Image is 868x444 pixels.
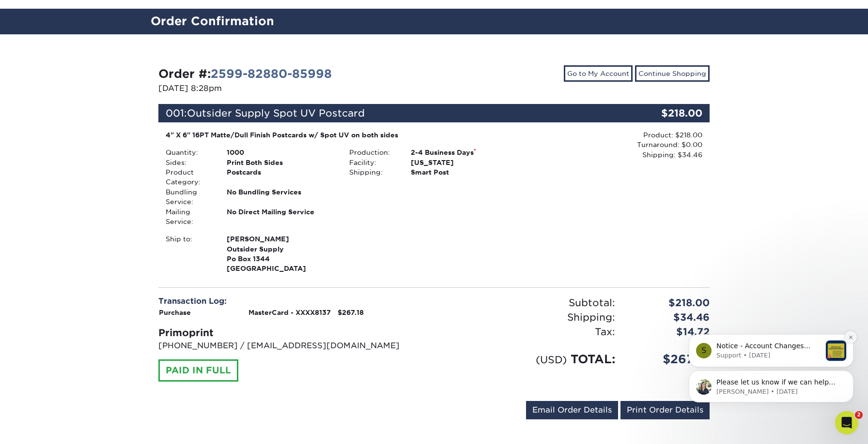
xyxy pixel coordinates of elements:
a: Go to My Account [564,65,633,82]
div: Sides: [158,158,219,167]
div: Print Both Sides [219,158,342,167]
span: Po Box 1344 [227,254,335,264]
span: 2 [855,411,863,419]
div: Facility: [342,158,403,167]
p: [PHONE_NUMBER] / [EMAIL_ADDRESS][DOMAIN_NAME] [158,340,427,352]
div: Shipping: [434,310,622,325]
strong: $267.18 [338,309,364,316]
a: 2599-82880-85998 [211,67,332,81]
div: Postcards [219,167,342,187]
strong: Order #: [158,67,332,81]
a: Email Order Details [526,401,618,419]
button: Dismiss notification [170,58,183,71]
div: $14.72 [622,325,717,339]
span: TOTAL: [571,352,615,366]
a: Continue Shopping [635,65,710,82]
div: $218.00 [622,296,717,310]
span: Outsider Supply [227,244,335,254]
div: $218.00 [618,104,710,122]
div: Subtotal: [434,296,622,310]
div: [US_STATE] [403,158,526,167]
div: 4" X 6" 16PT Matte/Dull Finish Postcards w/ Spot UV on both sides [166,130,519,140]
div: Bundling Service: [158,187,219,207]
div: Product Category: [158,167,219,187]
div: Ship to: [158,234,219,274]
div: Product: $218.00 Turnaround: $0.00 Shipping: $34.46 [526,130,702,160]
a: Print Order Details [620,401,710,419]
div: Tax: [434,325,622,339]
p: Message from Support, sent 2w ago [42,78,147,87]
div: Primoprint [158,326,427,340]
strong: MasterCard - XXXX8137 [248,309,331,316]
div: PAID IN FULL [158,359,238,382]
div: No Bundling Services [219,187,342,207]
div: 2-4 Business Days [403,148,526,157]
div: 001: [158,104,618,122]
h2: Order Confirmation [143,13,725,30]
div: Production: [342,148,403,157]
div: $267.18 [622,351,717,368]
small: (USD) [536,354,567,366]
div: Shipping: [342,167,403,177]
div: Mailing Service: [158,207,219,227]
div: Transaction Log: [158,296,427,307]
span: Outsider Supply Spot UV Postcard [187,107,365,119]
iframe: Intercom live chat [835,411,858,434]
strong: Purchase [159,309,191,316]
p: [DATE] 8:28pm [158,83,427,94]
div: Quantity: [158,148,219,157]
iframe: Intercom notifications message [674,273,868,418]
div: Smart Post [403,167,526,177]
span: Notice - Account Changes Coming Soon ​ Past Order Files Will Not Transfer: While your order histo... [42,69,146,317]
div: $34.46 [622,310,717,325]
div: No Direct Mailing Service [219,207,342,227]
span: [PERSON_NAME] [227,234,335,244]
strong: [GEOGRAPHIC_DATA] [227,234,335,272]
div: 1000 [219,148,342,157]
